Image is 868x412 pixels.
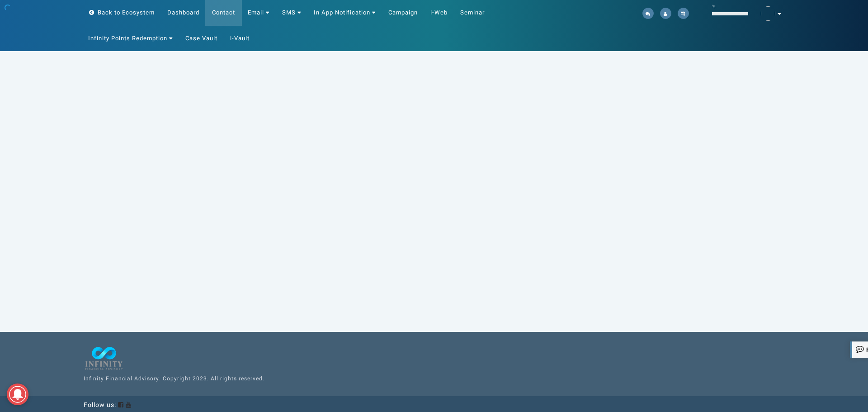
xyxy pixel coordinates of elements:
span: Back to Ecosystem [98,8,155,17]
img: Infinity Financial Advisory [84,346,124,372]
span: In App Notification [314,8,370,17]
small: % [712,4,716,10]
span: Infinity Financial Advisory. Copyright 2023. All rights reserved. [84,374,264,383]
span: Campaign [388,8,418,17]
span: Dashboard [167,8,199,17]
span: i-Web [430,8,448,17]
a: % [705,1,755,24]
a: Infinity Points Redemption [81,26,179,52]
span: Seminar [460,8,485,17]
span: Case Vault [185,34,217,43]
span: SMS [282,8,296,17]
a: i-Vault [223,26,256,52]
span: Email [248,8,264,17]
span: Contact [212,8,235,17]
span: Follow us: [84,400,116,410]
a: Case Vault [179,26,224,52]
span: i-Vault [230,34,250,43]
span: Infinity Points Redemption [88,34,167,43]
